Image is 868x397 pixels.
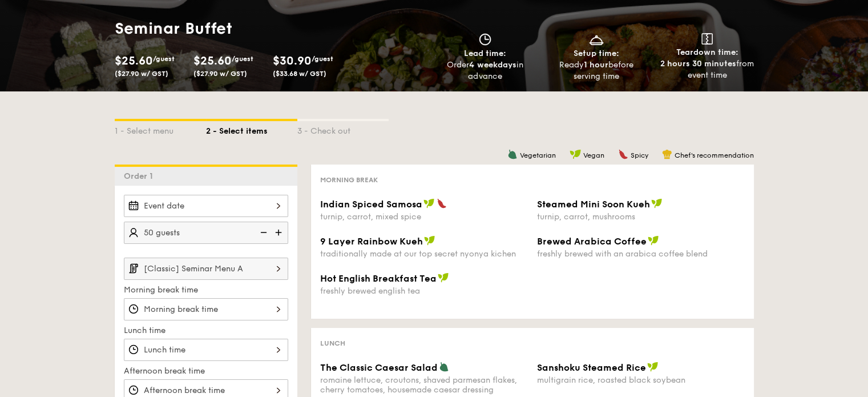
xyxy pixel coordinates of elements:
[676,47,738,57] span: Teardown time:
[545,59,647,82] div: Ready before serving time
[424,235,435,246] img: icon-vegan.f8ff3823.svg
[662,149,672,159] img: icon-chef-hat.a58ddaea.svg
[320,362,438,373] span: The Classic Caesar Salad
[648,235,659,246] img: icon-vegan.f8ff3823.svg
[320,212,528,222] div: turnip, carrot, mixed spice
[124,325,288,336] label: Lunch time
[297,121,389,137] div: 3 - Check out
[656,58,758,81] div: from event time
[631,151,648,159] span: Spicy
[320,375,528,395] div: romaine lettuce, croutons, shaved parmesan flakes, cherry tomatoes, housemade caesar dressing
[153,55,175,63] span: /guest
[520,151,556,159] span: Vegetarian
[660,59,736,69] strong: 2 hours 30 minutes
[434,59,536,82] div: Order in advance
[651,198,663,208] img: icon-vegan.f8ff3823.svg
[437,198,447,208] img: icon-spicy.37a8142b.svg
[675,151,754,159] span: Chef's recommendation
[232,55,253,63] span: /guest
[269,258,288,279] img: icon-chevron-right.3c0dfbd6.svg
[320,236,423,247] span: 9 Layer Rainbow Kueh
[320,176,378,184] span: Morning break
[193,70,247,78] span: ($27.90 w/ GST)
[115,121,206,137] div: 1 - Select menu
[115,54,153,68] span: $25.60
[537,375,745,385] div: multigrain rice, roasted black soybean
[193,54,232,68] span: $25.60
[507,149,518,159] img: icon-vegetarian.fe4039eb.svg
[320,286,528,296] div: freshly brewed english tea
[537,362,646,373] span: Sanshoku Steamed Rice
[647,362,659,372] img: icon-vegan.f8ff3823.svg
[537,249,745,259] div: freshly brewed with an arabica coffee blend
[423,198,435,208] img: icon-vegan.f8ff3823.svg
[124,339,288,361] input: Lunch time
[469,60,516,70] strong: 4 weekdays
[312,55,333,63] span: /guest
[254,222,271,243] img: icon-reduce.1d2dbef1.svg
[320,249,528,259] div: traditionally made at our top secret nyonya kichen
[438,272,449,283] img: icon-vegan.f8ff3823.svg
[618,149,628,159] img: icon-spicy.37a8142b.svg
[273,54,312,68] span: $30.90
[115,18,343,39] h1: Seminar Buffet
[537,236,647,247] span: Brewed Arabica Coffee
[584,60,608,70] strong: 1 hour
[320,339,345,347] span: Lunch
[439,362,449,372] img: icon-vegetarian.fe4039eb.svg
[588,33,605,46] img: icon-dish.430c3a2e.svg
[124,195,288,217] input: Event date
[537,212,745,222] div: turnip, carrot, mushrooms
[701,33,713,45] img: icon-teardown.65201eee.svg
[320,199,422,210] span: Indian Spiced Samosa
[574,49,619,58] span: Setup time:
[271,222,288,243] img: icon-add.58712e84.svg
[124,171,158,181] span: Order 1
[206,121,297,137] div: 2 - Select items
[273,70,326,78] span: ($33.68 w/ GST)
[115,70,168,78] span: ($27.90 w/ GST)
[477,33,494,46] img: icon-clock.2db775ea.svg
[464,49,506,58] span: Lead time:
[537,199,650,210] span: Steamed Mini Soon Kueh
[124,298,288,320] input: Morning break time
[583,151,604,159] span: Vegan
[124,222,288,244] input: Number of guests
[124,366,288,377] label: Afternoon break time
[320,273,437,284] span: Hot English Breakfast Tea
[124,284,288,296] label: Morning break time
[570,149,581,159] img: icon-vegan.f8ff3823.svg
